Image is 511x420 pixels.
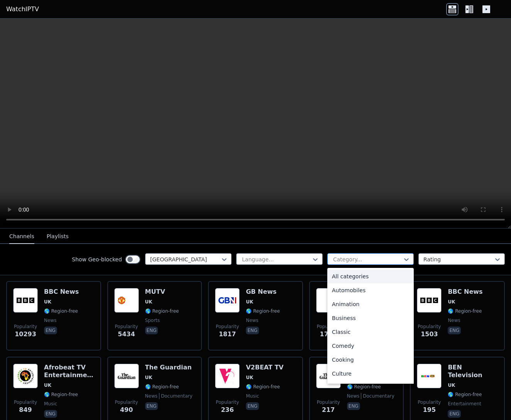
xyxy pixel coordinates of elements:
[118,330,135,339] span: 5434
[219,330,236,339] span: 1817
[448,401,481,407] span: entertainment
[44,299,51,305] span: UK
[72,256,122,263] label: Show Geo-blocked
[448,317,460,323] span: news
[327,353,414,367] div: Cooking
[448,299,455,305] span: UK
[327,325,414,339] div: Classic
[246,317,258,323] span: news
[216,399,239,405] span: Popularity
[44,401,57,407] span: music
[14,399,37,405] span: Popularity
[246,384,280,390] span: 🌎 Region-free
[246,393,259,399] span: music
[44,327,57,334] p: eng
[347,393,359,399] span: news
[246,288,280,296] h6: GB News
[215,364,240,388] img: V2BEAT TV
[145,384,179,390] span: 🌎 Region-free
[221,405,234,415] span: 236
[145,308,179,314] span: 🌎 Region-free
[145,327,158,334] p: eng
[423,405,436,415] span: 195
[44,288,79,296] h6: BBC News
[145,393,157,399] span: news
[327,381,414,395] div: Documentary
[19,405,32,415] span: 849
[448,308,482,314] span: 🌎 Region-free
[320,330,337,339] span: 1734
[114,288,139,313] img: MUTV
[44,410,57,418] p: eng
[159,393,193,399] span: documentary
[327,311,414,325] div: Business
[44,308,78,314] span: 🌎 Region-free
[448,327,461,334] p: eng
[15,330,36,339] span: 10293
[448,288,482,296] h6: BBC News
[327,283,414,297] div: Automobiles
[145,402,158,410] p: eng
[418,399,441,405] span: Popularity
[317,323,340,330] span: Popularity
[145,317,160,323] span: sports
[317,399,340,405] span: Popularity
[44,364,94,379] h6: Afrobeat TV Entertainment
[327,339,414,353] div: Comedy
[246,308,280,314] span: 🌎 Region-free
[145,364,193,371] h6: The Guardian
[145,374,152,381] span: UK
[44,391,78,398] span: 🌎 Region-free
[44,382,51,388] span: UK
[246,299,253,305] span: UK
[347,402,360,410] p: eng
[316,288,341,313] img: Discover Film
[145,299,152,305] span: UK
[417,288,442,313] img: BBC News
[361,393,394,399] span: documentary
[448,410,461,418] p: eng
[327,297,414,311] div: Animation
[13,288,38,313] img: BBC News
[448,391,482,398] span: 🌎 Region-free
[115,323,138,330] span: Popularity
[448,382,455,388] span: UK
[418,323,441,330] span: Popularity
[448,364,498,379] h6: BEN Television
[14,323,37,330] span: Popularity
[215,288,240,313] img: GB News
[114,364,139,388] img: The Guardian
[322,405,335,415] span: 217
[120,405,133,415] span: 490
[246,327,259,334] p: eng
[417,364,442,388] img: BEN Television
[216,323,239,330] span: Popularity
[316,364,341,388] img: The Guardian
[421,330,438,339] span: 1503
[6,5,39,14] a: WatchIPTV
[145,288,179,296] h6: MUTV
[327,269,414,283] div: All categories
[44,317,56,323] span: news
[347,384,381,390] span: 🌎 Region-free
[115,399,138,405] span: Popularity
[246,374,253,381] span: UK
[327,367,414,381] div: Culture
[13,364,38,388] img: Afrobeat TV Entertainment
[246,402,259,410] p: eng
[9,229,34,244] button: Channels
[47,229,69,244] button: Playlists
[246,364,284,371] h6: V2BEAT TV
